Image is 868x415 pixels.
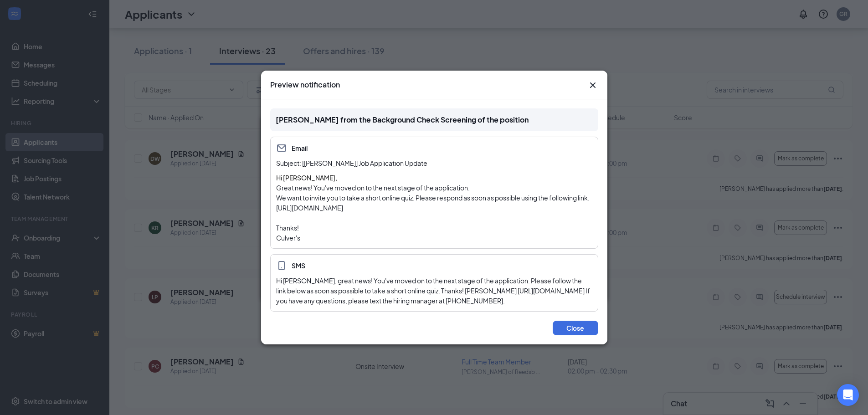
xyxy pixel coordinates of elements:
[292,261,305,271] span: SMS
[276,223,592,233] p: Thanks!
[276,203,592,213] p: [URL][DOMAIN_NAME]
[587,80,598,91] svg: Cross
[292,143,308,153] span: Email
[276,115,529,124] span: [PERSON_NAME] from the Background Check Screening of the position
[837,384,859,406] div: Open Intercom Messenger
[276,159,427,167] span: Subject: [[PERSON_NAME]] Job Application Update
[276,260,287,271] svg: MobileSms
[276,143,287,154] svg: Email
[587,80,598,91] button: Close
[276,193,592,203] p: We want to invite you to take a short online quiz. Please respond as soon as possible using the f...
[270,80,340,90] h3: Preview notification
[276,173,592,183] h4: Hi [PERSON_NAME],
[276,183,592,193] p: Great news! You've moved on to the next stage of the application.
[553,321,598,335] button: Close
[276,276,592,306] div: Hi [PERSON_NAME], great news! You've moved on to the next stage of the application. Please follow...
[276,233,592,243] p: Culver's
